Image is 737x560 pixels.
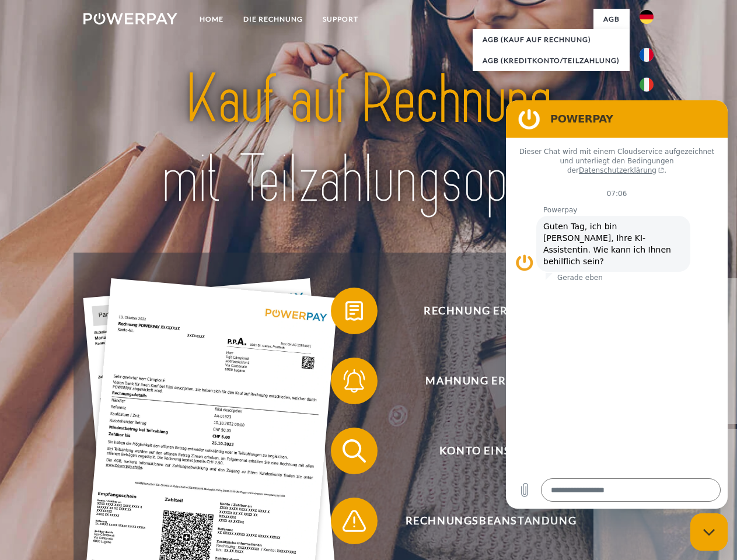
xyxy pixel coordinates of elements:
span: Rechnungsbeanstandung [348,498,634,544]
button: Rechnung erhalten? [331,288,634,334]
span: Mahnung erhalten? [348,358,634,404]
a: AGB (Kauf auf Rechnung) [473,29,630,50]
img: de [640,10,654,24]
span: Konto einsehen [348,428,634,474]
img: it [640,78,654,92]
img: logo-powerpay-white.svg [83,13,177,24]
iframe: Schaltfläche zum Öffnen des Messaging-Fensters; Konversation läuft [690,513,728,551]
a: AGB (Kreditkonto/Teilzahlung) [473,50,630,71]
a: DIE RECHNUNG [233,9,313,30]
img: title-powerpay_de.svg [111,56,626,223]
button: Rechnungsbeanstandung [331,498,634,544]
a: Home [190,9,233,30]
img: qb_bill.svg [340,296,369,325]
img: fr [640,48,654,62]
img: qb_warning.svg [340,506,369,535]
img: qb_search.svg [340,436,369,466]
iframe: Messaging-Fenster [506,100,728,509]
span: Rechnung erhalten? [348,288,634,334]
a: SUPPORT [313,9,368,30]
img: qb_bell.svg [340,366,369,395]
a: agb [593,9,630,30]
button: Konto einsehen [331,428,634,474]
button: Mahnung erhalten? [331,358,634,404]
